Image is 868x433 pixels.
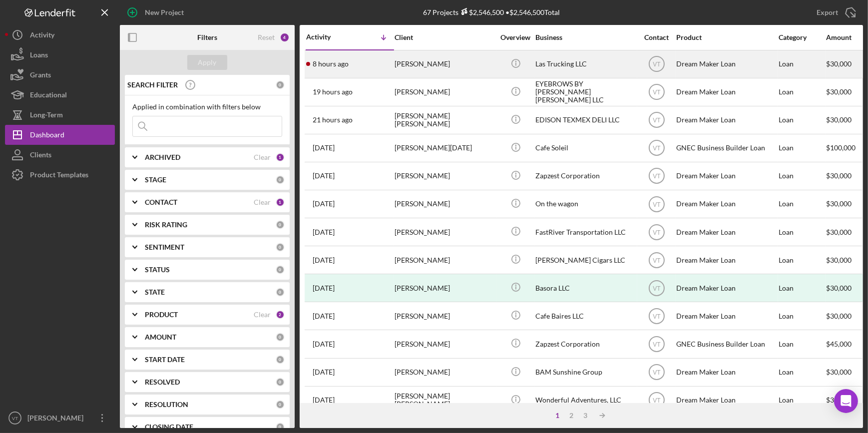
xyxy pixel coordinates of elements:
[12,416,18,421] text: VT
[395,51,494,77] div: [PERSON_NAME]
[313,144,335,152] time: 2025-10-03 03:40
[5,65,115,85] button: Grants
[395,219,494,245] div: [PERSON_NAME]
[145,378,180,386] b: RESOLVED
[535,163,635,189] div: Zapzest Corporation
[653,201,661,208] text: VT
[535,275,635,301] div: Basora LLC
[564,412,578,420] div: 2
[535,51,635,77] div: Las Trucking LLC
[5,45,115,65] button: Loans
[145,266,170,274] b: STATUS
[535,359,635,386] div: BAM Sunshine Group
[550,412,564,420] div: 1
[676,79,776,105] div: Dream Maker Loan
[187,55,227,70] button: Apply
[395,191,494,217] div: [PERSON_NAME]
[145,198,177,206] b: CONTACT
[30,165,88,187] div: Product Templates
[120,2,194,22] button: New Project
[653,145,661,152] text: VT
[653,313,661,320] text: VT
[676,219,776,245] div: Dream Maker Loan
[395,135,494,161] div: [PERSON_NAME][DATE]
[276,198,285,207] div: 1
[145,423,193,431] b: CLOSING DATE
[395,275,494,301] div: [PERSON_NAME]
[254,311,271,319] div: Clear
[145,288,165,296] b: STATE
[779,219,825,245] div: Loan
[276,310,285,319] div: 2
[535,331,635,357] div: Zapzest Corporation
[676,247,776,273] div: Dream Maker Loan
[826,33,864,41] div: Amount
[653,89,661,96] text: VT
[826,396,852,404] span: $30,000
[676,331,776,357] div: GNEC Business Builder Loan
[5,25,115,45] button: Activity
[25,408,90,431] div: [PERSON_NAME]
[676,191,776,217] div: Dream Maker Loan
[313,60,349,68] time: 2025-10-04 03:28
[834,389,858,413] div: Open Intercom Messenger
[578,412,592,420] div: 3
[30,25,54,47] div: Activity
[535,33,635,41] div: Business
[653,173,661,180] text: VT
[653,229,661,236] text: VT
[276,220,285,229] div: 0
[779,163,825,189] div: Loan
[535,219,635,245] div: FastRiver Transportation LLC
[653,341,661,348] text: VT
[676,163,776,189] div: Dream Maker Loan
[779,331,825,357] div: Loan
[276,400,285,409] div: 0
[30,65,51,87] div: Grants
[30,85,67,107] div: Educational
[653,285,661,292] text: VT
[5,125,115,145] button: Dashboard
[826,368,852,376] span: $30,000
[132,103,282,111] div: Applied in combination with filters below
[313,88,353,96] time: 2025-10-03 16:50
[5,165,115,185] a: Product Templates
[5,85,115,105] button: Educational
[254,153,271,161] div: Clear
[535,303,635,329] div: Cafe Baires LLC
[535,191,635,217] div: On the wagon
[306,33,350,41] div: Activity
[676,275,776,301] div: Dream Maker Loan
[826,275,864,301] div: $30,000
[276,333,285,342] div: 0
[395,331,494,357] div: [PERSON_NAME]
[280,32,290,42] div: 4
[423,8,560,16] div: 67 Projects • $2,546,500 Total
[313,368,335,376] time: 2025-10-02 01:47
[826,228,852,236] span: $30,000
[826,312,852,320] span: $30,000
[198,55,217,70] div: Apply
[395,163,494,189] div: [PERSON_NAME]
[276,265,285,274] div: 0
[276,175,285,184] div: 0
[826,256,852,264] span: $30,000
[254,198,271,206] div: Clear
[826,340,852,348] span: $45,000
[30,45,48,67] div: Loans
[145,311,178,319] b: PRODUCT
[313,172,335,180] time: 2025-10-03 01:55
[30,105,63,127] div: Long-Term
[779,303,825,329] div: Loan
[826,143,856,152] span: $100,000
[653,117,661,124] text: VT
[779,79,825,105] div: Loan
[145,153,180,161] b: ARCHIVED
[458,8,504,16] div: $2,546,500
[826,115,852,124] span: $30,000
